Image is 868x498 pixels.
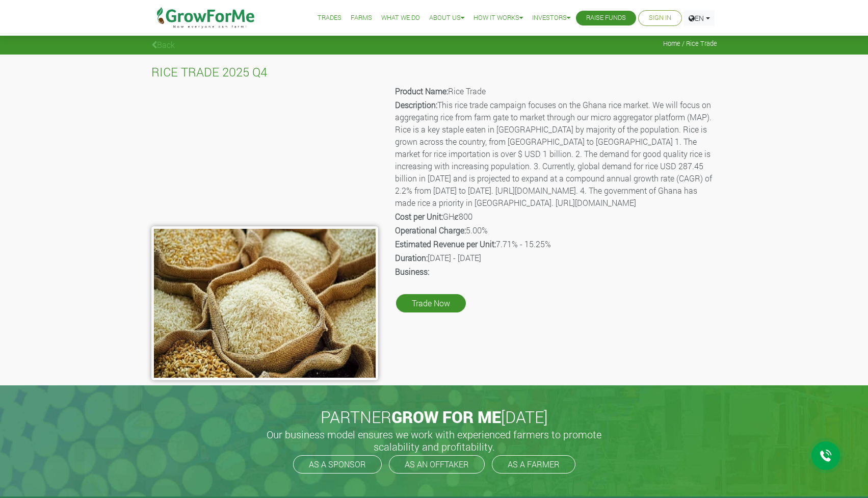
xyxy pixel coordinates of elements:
a: Raise Funds [586,13,626,23]
a: Trades [318,13,341,23]
b: Product Name: [395,86,448,96]
a: Farms [351,13,372,23]
a: About Us [429,13,464,23]
b: Duration: [395,252,428,263]
b: Operational Charge: [395,225,466,235]
b: Business: [395,266,429,277]
a: Trade Now [396,294,466,312]
p: Rice Trade [395,85,716,97]
h2: PARTNER [DATE] [155,407,713,427]
img: growforme image [151,226,378,380]
a: AS AN OFFTAKER [389,455,485,474]
a: Sign In [649,13,671,23]
p: [DATE] - [DATE] [395,252,716,264]
a: AS A SPONSOR [293,455,382,474]
span: Home / Rice Trade [663,40,717,47]
a: AS A FARMER [492,455,575,474]
p: This rice trade campaign focuses on the Ghana rice market. We will focus on aggregating rice from... [395,99,716,209]
b: Description: [395,99,437,110]
a: Investors [532,13,570,23]
p: 5.00% [395,224,716,237]
h5: Our business model ensures we work with experienced farmers to promote scalability and profitabil... [256,428,613,453]
a: What We Do [381,13,420,23]
h4: RICE TRADE 2025 Q4 [151,65,717,80]
a: Back [151,39,175,50]
p: GHȼ800 [395,211,716,223]
span: GROW FOR ME [391,406,501,428]
a: How it Works [474,13,523,23]
p: 7.71% - 15.25% [395,238,716,250]
b: Estimated Revenue per Unit: [395,239,496,249]
a: EN [684,10,715,26]
b: Cost per Unit: [395,211,443,222]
